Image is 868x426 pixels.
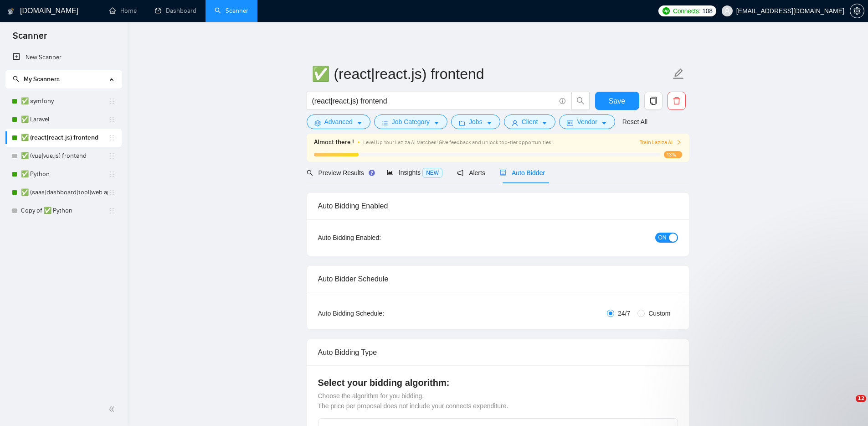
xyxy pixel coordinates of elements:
[318,339,678,365] div: Auto Bidding Type
[5,183,122,202] li: ✅ (saas|dashboard|tool|web app|platform) ai developer
[664,151,682,158] span: 13%
[108,152,115,160] span: holder
[451,114,500,129] button: folderJobscaret-down
[595,92,639,110] button: Save
[422,168,442,178] span: NEW
[387,169,393,176] span: area-chart
[24,75,60,83] span: My Scanners
[368,169,376,177] div: Tooltip anchor
[572,97,589,105] span: search
[374,114,447,129] button: barsJob Categorycaret-down
[645,97,662,105] span: copy
[21,147,108,165] a: ✅ (vue|vue.js) frontend
[318,193,678,219] div: Auto Bidding Enabled
[658,233,667,243] span: ON
[856,395,866,402] span: 12
[318,308,438,318] div: Auto Bidding Schedule:
[541,119,548,126] span: caret-down
[312,95,555,107] input: Search Freelance Jobs...
[21,92,108,110] a: ✅ symfony
[318,376,678,389] h4: Select your bidding algorithm:
[577,117,597,127] span: Vendor
[307,169,372,177] span: Preview Results
[559,114,615,129] button: idcardVendorcaret-down
[387,169,442,176] span: Insights
[668,97,685,105] span: delete
[109,7,137,15] a: homeHome
[363,139,554,145] span: Level Up Your Laziza AI Matches! Give feedback and unlock top-tier opportunities !
[21,129,108,147] a: ✅ (react|react.js) frontend
[312,62,671,85] input: Scanner name...
[673,68,684,80] span: edit
[459,119,465,126] span: folder
[108,207,115,214] span: holder
[21,110,108,129] a: ✅ Laravel
[702,6,712,16] span: 108
[645,308,674,318] span: Custom
[307,170,313,176] span: search
[108,134,115,141] span: holder
[382,119,388,126] span: bars
[457,170,463,176] span: notification
[500,170,506,176] span: robot
[8,4,14,19] img: logo
[457,169,485,177] span: Alerts
[668,92,686,110] button: delete
[392,117,430,127] span: Job Category
[155,7,196,15] a: dashboardDashboard
[500,169,545,177] span: Auto Bidder
[560,98,565,104] span: info-circle
[5,147,122,165] li: ✅ (vue|vue.js) frontend
[314,137,354,147] span: Almost there !
[640,138,682,147] button: Train Laziza AI
[486,119,493,126] span: caret-down
[850,4,864,18] button: setting
[614,308,634,318] span: 24/7
[663,7,670,15] img: upwork-logo.png
[5,165,122,183] li: ✅ Python
[622,117,647,127] a: Reset All
[108,405,118,414] span: double-left
[108,98,115,105] span: holder
[324,117,353,127] span: Advanced
[307,114,370,129] button: settingAdvancedcaret-down
[469,117,483,127] span: Jobs
[21,165,108,183] a: ✅ Python
[644,92,663,110] button: copy
[21,183,108,202] a: ✅ (saas|dashboard|tool|web app|platform) ai developer
[5,29,54,48] span: Scanner
[571,92,590,110] button: search
[837,395,859,417] iframe: Intercom live chat
[108,189,115,196] span: holder
[5,202,122,220] li: Copy of ✅ Python
[108,116,115,123] span: holder
[5,92,122,110] li: ✅ symfony
[108,171,115,178] span: holder
[5,48,122,67] li: New Scanner
[601,119,607,126] span: caret-down
[356,119,363,126] span: caret-down
[724,8,730,14] span: user
[215,7,248,15] a: searchScanner
[673,6,700,16] span: Connects:
[13,48,114,67] a: New Scanner
[676,140,682,145] span: right
[433,119,440,126] span: caret-down
[5,110,122,129] li: ✅ Laravel
[609,95,625,107] span: Save
[504,114,556,129] button: userClientcaret-down
[13,75,60,83] span: My Scanners
[512,119,518,126] span: user
[567,119,573,126] span: idcard
[850,7,864,15] a: setting
[318,392,508,410] span: Choose the algorithm for you bidding. The price per proposal does not include your connects expen...
[318,233,438,243] div: Auto Bidding Enabled:
[318,266,678,292] div: Auto Bidder Schedule
[13,76,19,82] span: search
[522,117,538,127] span: Client
[5,129,122,147] li: ✅ (react|react.js) frontend
[850,7,864,15] span: setting
[21,202,108,220] a: Copy of ✅ Python
[314,119,321,126] span: setting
